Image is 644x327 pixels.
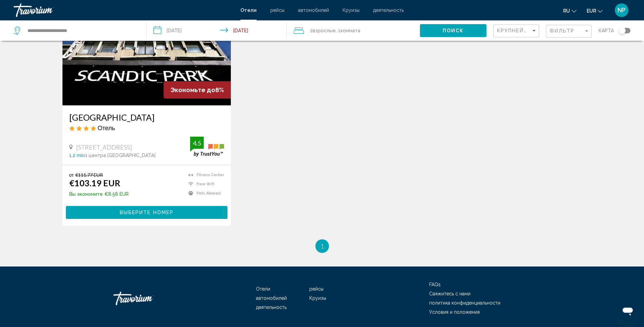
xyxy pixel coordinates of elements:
a: Круизы [309,295,326,301]
button: Выберите номер [66,206,228,219]
button: Change currency [587,6,603,16]
a: рейсы [270,7,284,13]
div: 4 star Hotel [69,124,224,132]
button: Filter [546,24,592,38]
a: рейсы [309,286,324,292]
p: €8.58 EUR [69,191,129,197]
button: Поиск [420,24,486,37]
a: Travorium [14,3,234,17]
span: EUR [587,8,596,14]
span: Отель [98,124,115,132]
span: [STREET_ADDRESS] [76,143,132,151]
a: Отели [240,7,257,13]
del: €111.77 EUR [75,172,103,178]
span: Комната [341,28,360,33]
a: Отели [256,286,270,292]
a: деятельность [256,305,287,310]
span: Экономьте до [170,86,215,93]
span: 1.2 mi [69,153,82,158]
span: из центра [GEOGRAPHIC_DATA] [82,153,155,158]
span: Поиск [443,28,464,34]
a: Условия и положения [429,309,480,315]
div: 8% [164,81,231,99]
a: деятельность [373,7,404,13]
span: Фильтр [550,28,575,34]
iframe: Schaltfläche zum Öffnen des Messaging-Fensters [617,300,639,322]
a: политика конфиденциальности [429,300,500,306]
button: Travelers: 2 adults, 0 children [287,20,420,41]
a: FAQs [429,282,441,287]
a: Travorium [113,288,181,309]
mat-select: Sort by [497,28,537,34]
span: Взрослые [313,28,336,33]
ins: €103.19 EUR [69,178,120,188]
span: Вы экономите [69,191,103,197]
span: NP [618,7,626,14]
button: Change language [563,6,576,16]
img: trustyou-badge.svg [190,137,224,157]
button: Toggle map [614,28,630,34]
li: Free WiFi [185,181,224,187]
a: автомобилей [256,295,287,301]
span: Выберите номер [120,210,173,216]
a: Круизы [343,7,360,13]
span: карта [599,26,614,35]
a: автомобилей [298,7,329,13]
a: [GEOGRAPHIC_DATA] [69,112,224,122]
button: User Menu [613,3,630,17]
span: 2 [310,26,336,35]
span: от [69,172,74,178]
span: Крупнейшие сбережения [497,28,578,33]
a: Свяжитесь с нами [429,291,471,296]
span: , 1 [336,26,360,35]
div: 4.5 [190,139,204,147]
li: Pets Allowed [185,190,224,196]
span: 1 [320,242,324,250]
button: Check-in date: Jul 30, 2026 Check-out date: Jul 31, 2026 [147,20,287,41]
li: Fitness Center [185,172,224,178]
a: Выберите номер [66,208,228,215]
ul: Pagination [62,239,582,253]
span: ru [563,8,570,14]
